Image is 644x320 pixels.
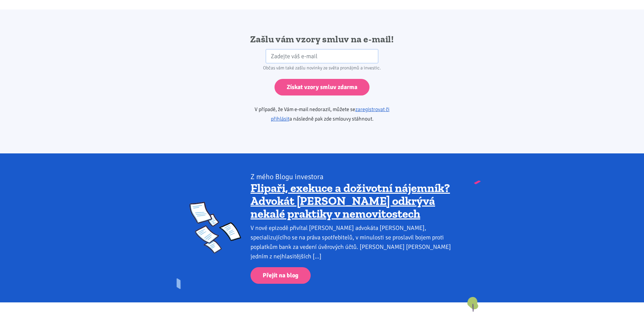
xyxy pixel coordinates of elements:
[235,105,409,124] p: V případě, že Vám e-mail nedorazil, můžete se a následně pak zde smlouvy stáhnout.
[266,49,378,64] input: Zadejte váš e-mail
[251,181,450,221] a: Flipaři, exekuce a doživotní nájemník? Advokát [PERSON_NAME] odkrývá nekalé praktiky v nemovitostech
[275,79,369,95] input: Získat vzory smluv zdarma
[235,63,409,73] div: Občas vám také zašlu novinky ze světa pronájmů a investic.
[251,223,454,261] div: V nové epizodě přivítal [PERSON_NAME] advokáta [PERSON_NAME], specializujícího se na práva spotře...
[251,172,454,182] div: Z mého Blogu investora
[251,267,311,284] a: Přejít na blog
[235,33,409,45] h2: Zašlu vám vzory smluv na e-mail!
